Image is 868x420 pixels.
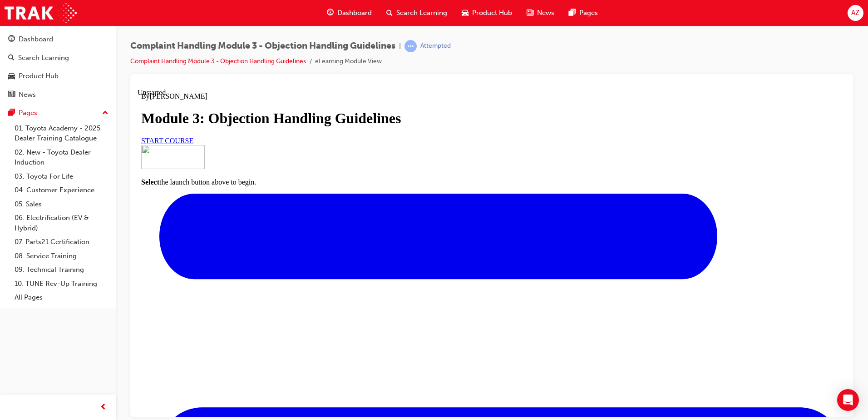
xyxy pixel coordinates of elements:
span: news-icon [8,91,15,99]
div: Attempted [420,42,451,50]
button: Pages [4,105,112,121]
a: pages-iconPages [562,4,605,22]
span: pages-icon [569,7,576,19]
span: news-icon [527,7,533,19]
span: up-icon [102,107,108,119]
button: DashboardSearch LearningProduct HubNews [4,29,112,105]
div: Search Learning [18,53,69,63]
span: search-icon [8,54,15,62]
span: pages-icon [8,109,15,117]
h1: Module 3: Objection Handling Guidelines [4,21,705,38]
div: Pages [19,108,37,118]
a: 10. TUNE Rev-Up Training [11,277,112,291]
a: 02. New - Toyota Dealer Induction [11,145,112,170]
strong: Select [4,90,22,97]
a: 01. Toyota Academy - 2025 Dealer Training Catalogue [11,121,112,145]
a: 09. Technical Training [11,263,112,277]
span: Dashboard [337,8,372,18]
div: Open Intercom Messenger [837,389,859,411]
span: Search Learning [396,8,447,18]
a: Dashboard [4,31,112,48]
a: guage-iconDashboard [320,4,379,22]
a: car-iconProduct Hub [454,4,519,22]
span: learningRecordVerb_ATTEMPT-icon [404,40,417,52]
li: eLearning Module View [315,56,382,67]
a: All Pages [11,290,112,305]
a: news-iconNews [519,4,562,22]
span: search-icon [386,7,393,19]
a: News [4,86,112,103]
span: car-icon [462,7,469,19]
span: guage-icon [8,35,15,44]
a: Product Hub [4,68,112,85]
img: Trak [5,3,77,23]
a: 07. Parts21 Certification [11,235,112,249]
a: search-iconSearch Learning [379,4,454,22]
a: 08. Service Training [11,249,112,263]
a: Search Learning [4,50,112,66]
span: AZ [851,8,859,18]
span: News [537,8,554,18]
a: 06. Electrification (EV & Hybrid) [11,211,112,235]
span: Complaint Handling Module 3 - Objection Handling Guidelines [130,41,395,51]
div: Dashboard [19,34,53,45]
span: car-icon [8,72,15,80]
a: 05. Sales [11,197,112,211]
span: guage-icon [327,7,334,19]
span: | [399,41,401,51]
a: 04. Customer Experience [11,183,112,197]
span: [PERSON_NAME] [12,4,70,11]
span: prev-icon [100,402,107,413]
p: the launch button above to begin. [4,90,705,98]
div: News [19,90,36,100]
button: AZ [848,5,863,21]
a: 03. Toyota For Life [11,170,112,184]
span: Pages [579,8,598,18]
span: Product Hub [472,8,512,18]
div: Product Hub [19,71,59,81]
a: Complaint Handling Module 3 - Objection Handling Guidelines [130,57,306,65]
a: START COURSE [4,48,56,56]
